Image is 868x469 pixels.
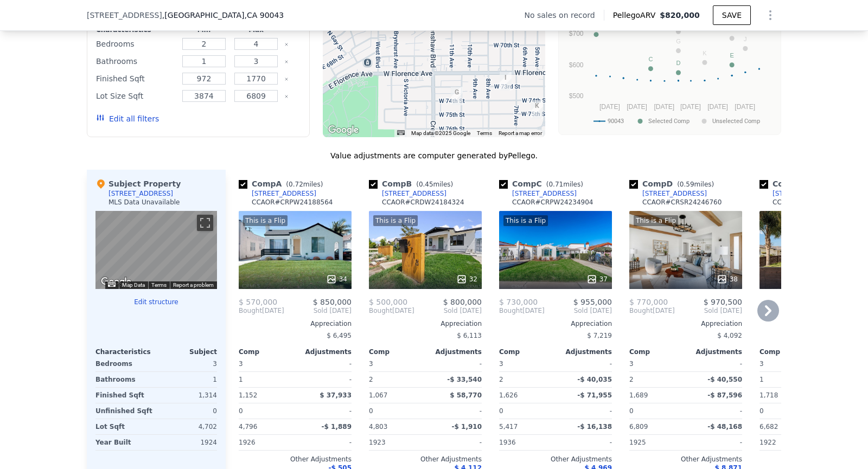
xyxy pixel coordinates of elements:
[325,123,361,137] img: Google
[369,435,423,450] div: 1923
[704,298,742,306] span: $ 970,500
[369,306,392,315] span: Bought
[675,306,742,315] span: Sold [DATE]
[158,435,217,450] div: 1924
[369,372,423,387] div: 2
[95,178,181,189] div: Subject Property
[759,178,847,189] div: Comp E
[96,36,176,52] div: Bedrooms
[239,360,243,368] span: 3
[457,332,482,339] span: $ 6,113
[629,306,675,315] div: [DATE]
[730,25,734,32] text: H
[477,130,492,136] a: Terms
[569,92,584,100] text: $500
[414,306,482,315] span: Sold [DATE]
[369,391,387,399] span: 1,067
[586,274,608,285] div: 37
[95,372,154,387] div: Bathrooms
[499,306,522,315] span: Bought
[773,198,853,207] div: CCAOR # CRWS25058854
[599,103,620,111] text: [DATE]
[252,189,316,198] div: [STREET_ADDRESS]
[95,419,154,434] div: Lot Sqft
[512,198,593,207] div: CCAOR # CRPW24234904
[239,423,257,431] span: 4,796
[239,348,295,356] div: Comp
[297,372,352,387] div: -
[419,181,433,188] span: 0.45
[773,189,837,198] div: [STREET_ADDRESS]
[369,423,387,431] span: 4,803
[96,54,176,69] div: Bathrooms
[96,71,176,86] div: Finished Sqft
[239,407,243,415] span: 0
[629,435,684,450] div: 1925
[239,178,327,189] div: Comp A
[717,274,738,285] div: 38
[98,275,134,289] img: Google
[688,435,742,450] div: -
[717,332,742,339] span: $ 4,092
[587,332,612,339] span: $ 7,219
[531,100,543,119] div: 2610 W 75th St
[759,423,778,431] span: 6,682
[313,298,352,306] span: $ 850,000
[573,298,612,306] span: $ 955,000
[703,50,707,56] text: K
[499,130,542,136] a: Report a map error
[369,306,414,315] div: [DATE]
[173,282,214,288] a: Report a problem
[95,211,217,289] div: Street View
[95,435,154,450] div: Year Built
[322,423,352,431] span: -$ 1,889
[412,181,457,188] span: ( miles)
[569,30,584,37] text: $700
[327,332,352,339] span: $ 6,495
[627,103,647,111] text: [DATE]
[707,423,742,431] span: -$ 48,168
[239,189,316,198] a: [STREET_ADDRESS]
[642,189,707,198] div: [STREET_ADDRESS]
[707,376,742,383] span: -$ 40,550
[686,348,742,356] div: Adjustments
[707,103,728,111] text: [DATE]
[499,360,503,368] span: 3
[730,52,733,59] text: E
[680,181,694,188] span: 0.59
[369,407,373,415] span: 0
[87,150,781,161] div: Value adjustments are computer generated by Pellego .
[499,306,545,315] div: [DATE]
[243,215,288,226] div: This is a Flip
[735,103,755,111] text: [DATE]
[499,178,588,189] div: Comp C
[239,435,293,450] div: 1926
[680,103,701,111] text: [DATE]
[282,181,327,188] span: ( miles)
[427,356,482,371] div: -
[542,181,588,188] span: ( miles)
[108,282,116,287] button: Keyboard shortcuts
[629,298,668,306] span: $ 770,000
[759,4,781,26] button: Show Options
[556,348,612,356] div: Adjustments
[326,274,347,285] div: 34
[707,391,742,399] span: -$ 87,596
[95,298,217,306] button: Edit structure
[108,198,180,207] div: MLS Data Unavailable
[569,61,584,69] text: $600
[629,360,634,368] span: 3
[548,181,563,188] span: 0.71
[608,118,624,125] text: 90043
[688,403,742,419] div: -
[443,298,482,306] span: $ 800,000
[660,11,700,20] span: $820,000
[629,391,648,399] span: 1,689
[295,348,352,356] div: Adjustments
[427,435,482,450] div: -
[98,275,134,289] a: Open this area in Google Maps (opens a new window)
[284,77,289,81] button: Clear
[397,130,405,135] button: Keyboard shortcuts
[162,10,284,21] span: , [GEOGRAPHIC_DATA]
[629,178,718,189] div: Comp D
